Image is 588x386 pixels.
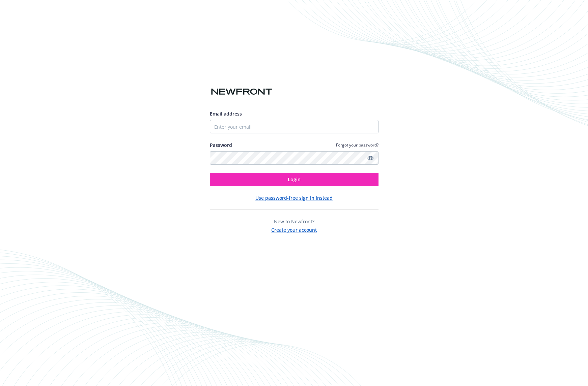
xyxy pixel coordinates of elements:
button: Create your account [271,225,317,233]
span: Email address [210,110,242,117]
a: Forgot your password? [336,142,379,148]
button: Login [210,173,379,186]
a: Show password [366,154,374,162]
button: Use password-free sign in instead [255,194,333,201]
label: Password [210,141,232,149]
input: Enter your password [210,151,379,165]
input: Enter your email [210,120,379,133]
img: Newfront logo [210,86,274,98]
span: New to Newfront? [274,218,314,225]
span: Login [288,176,301,183]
